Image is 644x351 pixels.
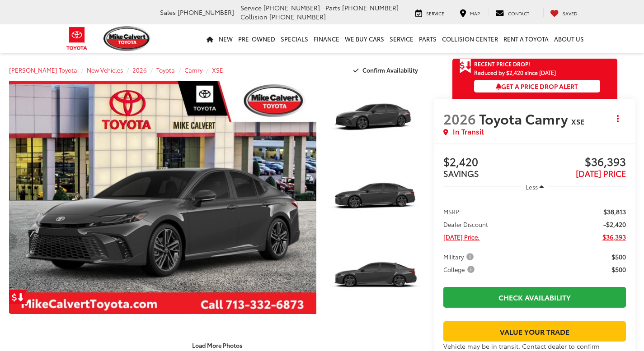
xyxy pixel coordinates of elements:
button: Military [443,252,477,261]
span: Parts [325,3,340,12]
a: Value Your Trade [443,321,626,342]
a: Specials [278,24,311,53]
a: New Vehicles [87,66,123,74]
a: XSE [212,66,223,74]
button: Actions [610,111,626,126]
span: Sales [160,8,176,17]
a: 2026 [132,66,147,74]
a: Home [204,24,216,53]
a: Parts [416,24,439,53]
span: MSRP: [443,207,461,216]
a: My Saved Vehicles [543,8,584,17]
button: Less [521,179,548,195]
a: Expand Photo 0 [9,81,316,314]
span: College [443,265,476,274]
span: [PHONE_NUMBER] [269,12,326,21]
a: Get Price Drop Alert Recent Price Drop! [452,59,617,69]
span: dropdown dots [617,115,619,122]
span: SAVINGS [443,167,479,179]
span: Collision [240,12,268,21]
span: Get a Price Drop Alert [496,82,578,91]
a: [PERSON_NAME] Toyota [9,66,77,74]
a: Contact [489,8,536,17]
span: Service [240,3,262,12]
span: Get Price Drop Alert [460,59,471,74]
span: Reduced by $2,420 since [DATE] [474,69,600,75]
img: 2026 Toyota Camry XSE [6,80,319,315]
a: Camry [184,66,202,74]
a: About Us [551,24,587,53]
a: Rent a Toyota [501,24,551,53]
img: 2026 Toyota Camry XSE [325,239,426,315]
button: College [443,265,478,274]
span: [PHONE_NUMBER] [342,3,399,12]
span: $38,813 [603,207,626,216]
span: Confirm Availability [362,66,418,74]
span: XSE [571,116,584,126]
span: 2026 [443,109,476,128]
span: [PHONE_NUMBER] [263,3,320,12]
a: Expand Photo 3 [326,240,426,314]
span: Map [470,10,480,17]
a: Toyota [156,66,175,74]
span: $2,420 [443,156,535,169]
span: Recent Price Drop! [474,60,530,68]
span: Service [426,10,444,17]
a: Pre-Owned [235,24,278,53]
span: In Transit [453,126,484,137]
a: Finance [311,24,342,53]
button: Confirm Availability [348,62,426,78]
a: Collision Center [439,24,501,53]
img: Mike Calvert Toyota [103,26,151,51]
span: [DATE] PRICE [576,167,626,179]
img: Toyota [60,24,94,53]
span: Contact [508,10,529,17]
a: Get Price Drop Alert [9,290,27,304]
a: Check Availability [443,287,626,307]
span: $500 [611,252,626,261]
a: Expand Photo 2 [326,161,426,235]
a: Service [409,8,451,17]
span: Dealer Discount [443,220,488,229]
span: [DATE] Price: [443,232,479,241]
img: 2026 Toyota Camry XSE [325,80,426,157]
span: Toyota Camry [479,109,571,128]
a: WE BUY CARS [342,24,387,53]
span: Military [443,252,475,261]
img: 2026 Toyota Camry XSE [325,160,426,236]
span: $36,393 [535,156,626,169]
a: Expand Photo 1 [326,81,426,156]
a: Map [453,8,487,17]
span: Saved [563,10,578,17]
span: Less [526,183,538,191]
a: New [216,24,235,53]
span: -$2,420 [603,220,626,229]
span: $36,393 [602,232,626,241]
span: [PHONE_NUMBER] [178,8,234,17]
span: $500 [611,265,626,274]
a: Service [387,24,416,53]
